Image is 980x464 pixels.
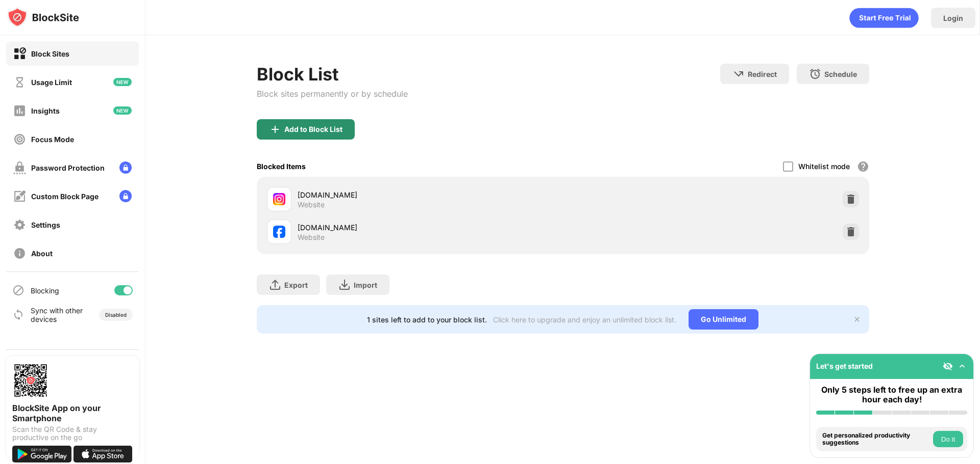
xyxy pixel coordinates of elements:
img: get-it-on-google-play.svg [12,446,71,462]
img: time-usage-off.svg [13,76,26,89]
img: favicons [273,226,285,238]
img: about-off.svg [13,247,26,260]
div: Blocking [31,286,59,295]
div: Click here to upgrade and enjoy an unlimited block list. [493,315,676,324]
div: Login [943,14,963,22]
div: Only 5 steps left to free up an extra hour each day! [816,385,967,404]
img: password-protection-off.svg [13,161,26,174]
div: Website [298,200,325,209]
img: new-icon.svg [113,78,132,86]
img: new-icon.svg [113,106,132,115]
img: x-button.svg [853,315,861,323]
img: favicons [273,193,285,205]
img: omni-setup-toggle.svg [957,361,967,371]
img: settings-off.svg [13,219,26,231]
div: [DOMAIN_NAME] [298,222,563,233]
div: Block Sites [31,49,69,58]
div: Custom Block Page [31,192,99,201]
div: Disabled [105,312,127,318]
img: focus-off.svg [13,133,26,146]
div: Focus Mode [31,135,74,144]
div: About [31,249,53,258]
div: Website [298,233,325,242]
img: block-on.svg [13,47,26,60]
img: logo-blocksite.svg [7,7,79,28]
div: Block sites permanently or by schedule [257,89,408,99]
div: Schedule [824,70,857,78]
div: Get personalized productivity suggestions [822,432,930,447]
div: Scan the QR Code & stay productive on the go [12,425,133,442]
div: Usage Limit [31,78,72,87]
div: Export [284,281,308,289]
img: download-on-the-app-store.svg [73,446,133,462]
img: sync-icon.svg [12,309,24,321]
div: Password Protection [31,163,105,172]
img: lock-menu.svg [119,161,132,174]
div: Whitelist mode [798,162,850,171]
img: customize-block-page-off.svg [13,190,26,203]
button: Do it [933,431,963,447]
div: Block List [257,64,408,85]
div: Go Unlimited [689,309,758,330]
img: blocking-icon.svg [12,284,24,296]
div: Blocked Items [257,162,306,171]
img: insights-off.svg [13,104,26,117]
div: BlockSite App on your Smartphone [12,403,133,423]
img: eye-not-visible.svg [943,361,953,371]
img: options-page-qr-code.png [12,362,49,399]
div: Insights [31,106,60,115]
div: Sync with other devices [31,306,83,323]
div: Let's get started [816,362,873,370]
div: 1 sites left to add to your block list. [367,315,487,324]
div: Add to Block List [284,125,342,133]
img: lock-menu.svg [119,190,132,202]
div: Redirect [748,70,777,78]
div: Import [354,281,377,289]
div: animation [849,8,919,28]
div: [DOMAIN_NAME] [298,189,563,200]
div: Settings [31,221,60,229]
